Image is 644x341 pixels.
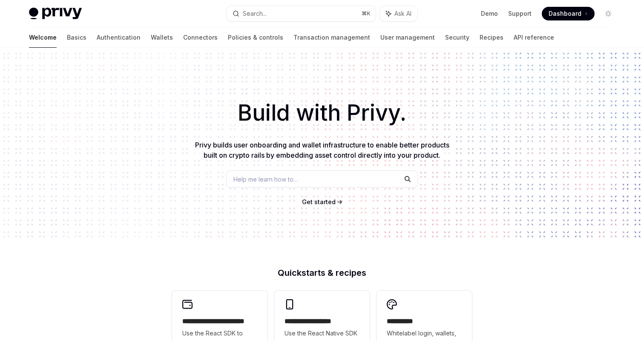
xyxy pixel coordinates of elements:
a: Get started [302,198,336,206]
h2: Quickstarts & recipes [172,269,472,277]
a: Recipes [480,27,503,48]
h1: Build with Privy. [14,96,630,130]
a: Authentication [97,27,141,48]
span: Ask AI [394,9,411,18]
a: Basics [67,27,86,48]
a: Security [445,27,469,48]
a: Demo [481,9,498,18]
a: Transaction management [293,27,370,48]
button: Search...⌘K [227,6,376,21]
img: light logo [29,8,82,20]
button: Toggle dark mode [601,7,615,20]
div: Search... [243,9,267,19]
a: Support [508,9,532,18]
button: Ask AI [380,6,417,21]
span: Get started [302,198,336,205]
a: Connectors [183,27,218,48]
span: ⌘ K [362,10,371,17]
a: API reference [514,27,554,48]
a: Policies & controls [228,27,283,48]
span: Help me learn how to… [233,175,298,184]
a: Wallets [151,27,173,48]
a: Welcome [29,27,57,48]
span: Dashboard [549,9,581,18]
span: Privy builds user onboarding and wallet infrastructure to enable better products built on crypto ... [195,141,449,159]
a: User management [380,27,435,48]
a: Dashboard [542,7,595,20]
